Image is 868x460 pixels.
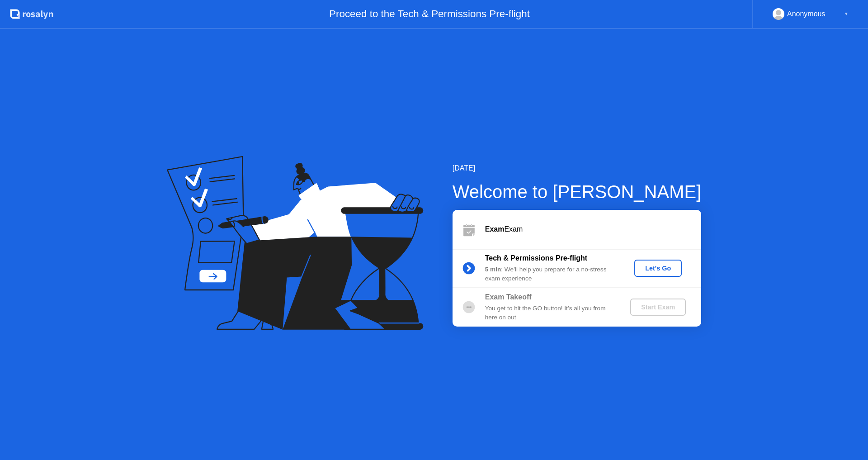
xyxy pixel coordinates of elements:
div: : We’ll help you prepare for a no-stress exam experience [485,265,615,284]
button: Let's Go [634,260,682,277]
b: Exam [485,225,505,233]
b: Tech & Permissions Pre-flight [485,254,587,262]
div: You get to hit the GO button! It’s all you from here on out [485,304,615,322]
div: Welcome to [PERSON_NAME] [453,178,702,205]
div: Exam [485,224,701,235]
b: 5 min [485,266,501,273]
div: [DATE] [453,163,702,174]
div: Let's Go [638,265,678,272]
div: ▼ [844,8,849,20]
b: Exam Takeoff [485,293,532,301]
div: Start Exam [634,304,682,311]
div: Anonymous [787,8,826,20]
button: Start Exam [630,299,686,316]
